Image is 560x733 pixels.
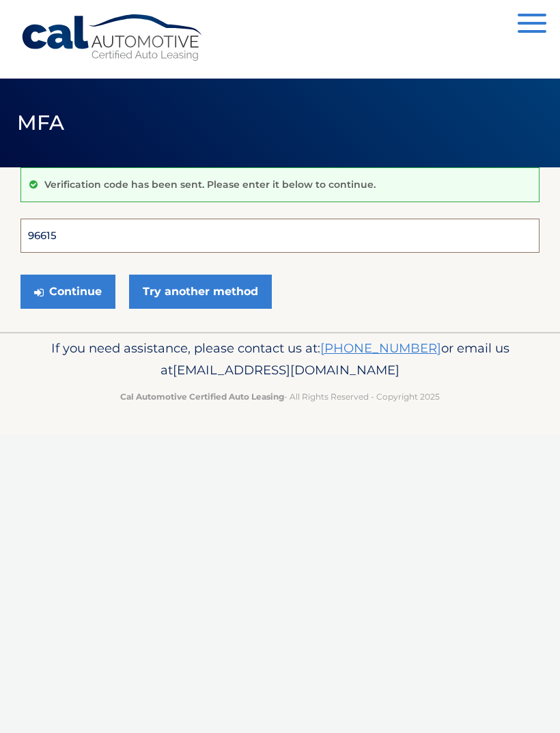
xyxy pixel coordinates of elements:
[20,219,540,253] input: Verification Code
[518,14,546,36] button: Menu
[120,391,284,402] strong: Cal Automotive Certified Auto Leasing
[320,340,441,356] a: [PHONE_NUMBER]
[20,337,540,381] p: If you need assistance, please contact us at: or email us at
[17,110,65,135] span: MFA
[20,275,115,309] button: Continue
[129,275,272,309] a: Try another method
[20,389,540,404] p: - All Rights Reserved - Copyright 2025
[173,362,400,378] span: [EMAIL_ADDRESS][DOMAIN_NAME]
[20,14,205,62] a: Cal Automotive
[44,178,376,191] p: Verification code has been sent. Please enter it below to continue.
